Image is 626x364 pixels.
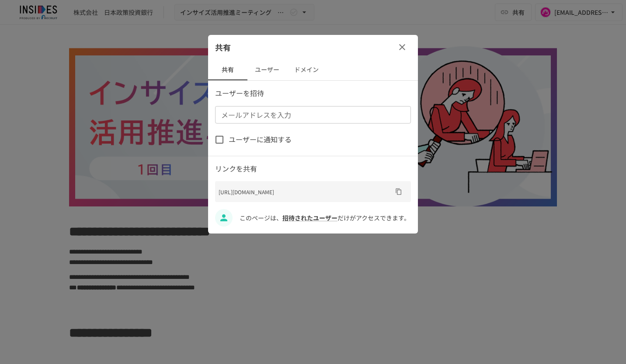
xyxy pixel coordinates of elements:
[392,185,406,199] button: URLをコピー
[208,59,247,80] button: 共有
[215,88,411,99] p: ユーザーを招待
[208,35,418,59] div: 共有
[287,59,326,80] button: ドメイン
[229,134,292,145] span: ユーザーに通知する
[282,213,337,222] a: 招待されたユーザー
[219,188,392,196] p: [URL][DOMAIN_NAME]
[247,59,287,80] button: ユーザー
[215,163,411,175] p: リンクを共有
[240,213,411,223] p: このページは、 だけがアクセスできます。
